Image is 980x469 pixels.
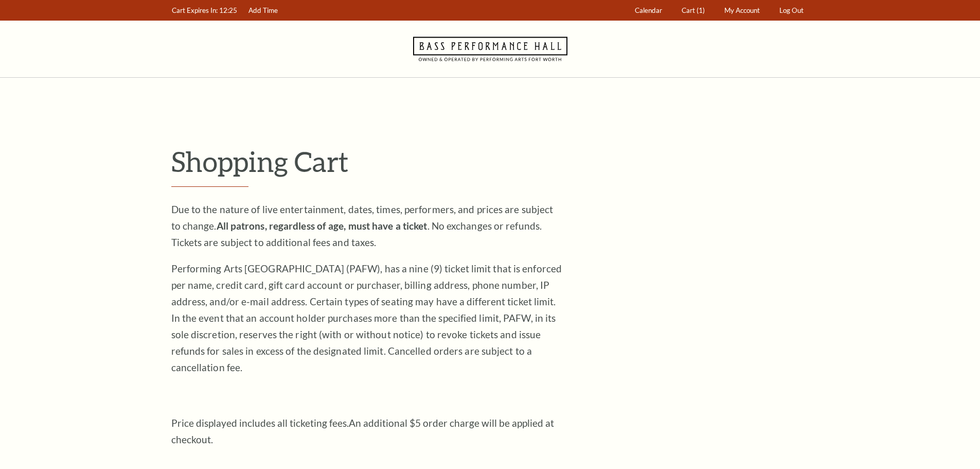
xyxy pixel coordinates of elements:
span: (1) [697,6,705,14]
span: An additional $5 order charge will be applied at checkout. [171,417,554,445]
p: Performing Arts [GEOGRAPHIC_DATA] (PAFW), has a nine (9) ticket limit that is enforced per name, ... [171,260,562,376]
span: 12:25 [219,6,237,14]
span: Calendar [635,6,662,14]
strong: All patrons, regardless of age, must have a ticket [217,220,427,232]
a: Log Out [774,1,808,21]
p: Price displayed includes all ticketing fees. [171,415,562,448]
p: Shopping Cart [171,145,809,178]
span: My Account [724,6,760,14]
a: Add Time [243,1,282,21]
span: Cart [682,6,695,14]
a: Cart (1) [676,1,709,21]
span: Cart Expires In: [172,6,218,14]
a: My Account [719,1,764,21]
a: Calendar [630,1,667,21]
span: Due to the nature of live entertainment, dates, times, performers, and prices are subject to chan... [171,203,554,248]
